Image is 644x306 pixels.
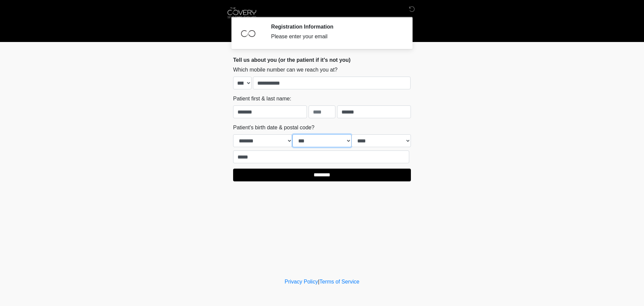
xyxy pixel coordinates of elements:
img: The Covery - Ascension Logo [226,5,257,20]
label: Which mobile number can we reach you at? [233,66,337,74]
h2: Tell us about you (or the patient if it's not you) [233,57,411,63]
a: Privacy Policy [285,279,318,285]
h2: Registration Information [271,24,401,30]
div: Please enter your email [271,33,401,41]
label: Patient first & last name: [233,95,291,103]
a: Terms of Service [319,279,359,285]
label: Patient's birth date & postal code? [233,124,314,132]
a: | [318,279,319,285]
img: Agent Avatar [238,24,258,44]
